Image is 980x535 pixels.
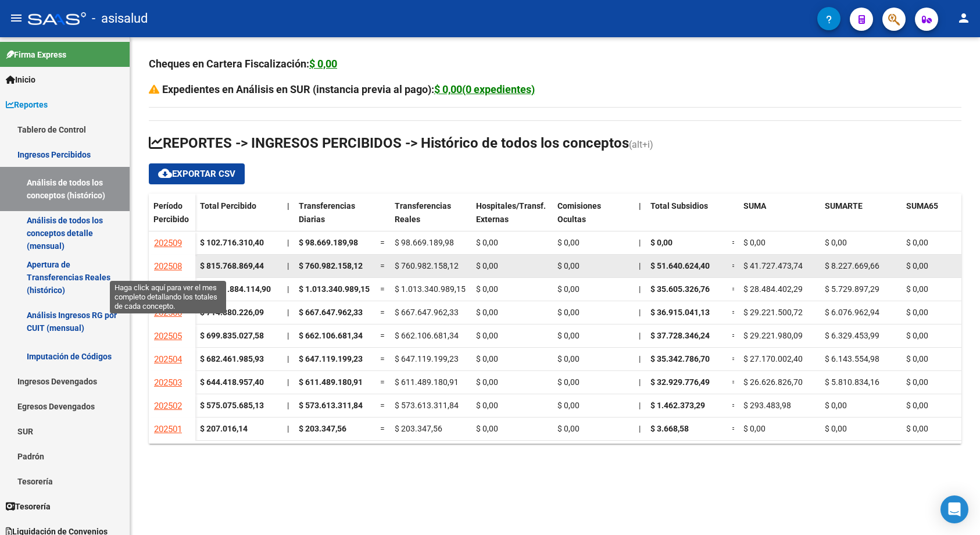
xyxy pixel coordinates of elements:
span: | [639,261,641,270]
strong: $ 815.768.869,44 [200,261,264,270]
span: | [287,308,289,317]
span: | [639,331,641,340]
span: $ 29.221.980,09 [743,331,803,340]
span: $ 0,00 [825,424,847,433]
span: $ 0,00 [650,238,673,247]
span: | [639,424,641,433]
span: $ 662.106.681,34 [395,331,459,340]
span: | [287,331,289,340]
span: 202504 [154,354,182,365]
span: Transferencias Reales [395,201,451,224]
span: | [287,401,289,410]
span: 202502 [154,401,182,411]
span: $ 6.143.554,98 [825,354,879,363]
mat-icon: menu [9,11,23,25]
span: $ 0,00 [906,354,928,363]
datatable-header-cell: Hospitales/Transf. Externas [471,194,553,242]
span: $ 662.106.681,34 [299,331,363,340]
span: $ 0,00 [906,261,928,270]
span: = [380,261,385,270]
span: Hospitales/Transf. Externas [476,201,546,224]
span: $ 36.915.041,13 [650,308,710,317]
span: $ 8.227.669,66 [825,261,879,270]
span: = [732,238,736,247]
span: = [732,354,736,363]
span: $ 0,00 [557,261,580,270]
span: $ 0,00 [906,331,928,340]
datatable-header-cell: SUMARTE [820,194,902,242]
span: $ 573.613.311,84 [395,401,459,410]
span: = [380,331,385,340]
span: 202508 [154,261,182,272]
span: $ 0,00 [476,261,498,270]
span: Tesorería [6,500,51,513]
span: | [639,401,641,410]
span: $ 760.982.158,12 [299,261,363,270]
strong: $ 102.716.310,40 [200,238,264,247]
span: $ 1.013.340.989,15 [395,284,466,294]
span: $ 41.727.473,74 [743,261,803,270]
span: $ 37.728.346,24 [650,331,710,340]
span: $ 0,00 [557,401,580,410]
span: SUMA65 [906,201,938,211]
span: | [639,201,641,211]
span: $ 29.221.500,72 [743,308,803,317]
span: $ 293.483,98 [743,401,791,410]
div: Open Intercom Messenger [940,495,968,523]
span: $ 0,00 [906,238,928,247]
span: $ 3.668,58 [650,424,689,433]
span: $ 0,00 [476,401,498,410]
span: = [732,331,736,340]
strong: $ 575.075.685,13 [200,401,264,410]
span: = [380,238,385,247]
span: Exportar CSV [158,169,235,179]
span: = [380,284,385,294]
span: $ 0,00 [476,424,498,433]
span: = [732,284,736,294]
span: $ 1.462.373,29 [650,401,705,410]
span: $ 32.929.776,49 [650,377,710,387]
datatable-header-cell: Total Percibido [195,194,282,242]
span: $ 0,00 [557,424,580,433]
span: = [380,354,385,363]
datatable-header-cell: Transferencias Diarias [294,194,375,242]
span: $ 611.489.180,91 [395,377,459,387]
span: $ 35.605.326,76 [650,284,710,294]
span: Reportes [6,98,48,111]
span: | [287,261,289,270]
span: $ 0,00 [825,238,847,247]
span: $ 0,00 [476,284,498,294]
span: - asisalud [92,6,148,31]
span: = [380,308,385,317]
span: = [732,261,736,270]
strong: Expedientes en Análisis en SUR (instancia previa al pago): [162,83,535,95]
span: = [732,401,736,410]
div: $ 0,00 [309,56,337,72]
span: | [639,284,641,294]
span: | [639,377,641,387]
span: $ 0,00 [743,424,766,433]
span: 202503 [154,377,182,388]
strong: $ 699.835.027,58 [200,331,264,340]
div: $ 0,00(0 expedientes) [434,81,535,98]
span: $ 0,00 [557,284,580,294]
span: | [639,354,641,363]
datatable-header-cell: Comisiones Ocultas [553,194,634,242]
span: $ 647.119.199,23 [395,354,459,363]
span: REPORTES -> INGRESOS PERCIBIDOS -> Histórico de todos los conceptos [149,135,629,151]
span: = [380,401,385,410]
datatable-header-cell: SUMA [739,194,820,242]
mat-icon: person [957,11,971,25]
span: Inicio [6,73,35,86]
span: | [287,284,289,294]
span: $ 5.810.834,16 [825,377,879,387]
span: $ 0,00 [476,238,498,247]
strong: $ 644.418.957,40 [200,377,264,387]
strong: $ 714.880.226,09 [200,308,264,317]
strong: Cheques en Cartera Fiscalización: [149,58,337,70]
span: $ 760.982.158,12 [395,261,459,270]
span: $ 28.484.402,29 [743,284,803,294]
span: | [287,238,289,247]
span: $ 0,00 [906,377,928,387]
span: $ 0,00 [476,377,498,387]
